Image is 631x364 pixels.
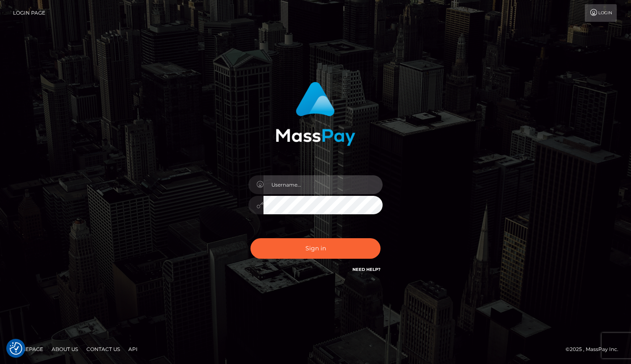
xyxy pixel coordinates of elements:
a: API [125,343,141,356]
input: Username... [263,175,383,194]
img: MassPay Login [276,82,355,146]
button: Consent Preferences [10,342,22,355]
a: Login Page [13,4,45,22]
img: Revisit consent button [10,342,22,355]
a: About Us [48,343,81,356]
a: Contact Us [83,343,123,356]
a: Login [585,4,617,22]
div: © 2025 , MassPay Inc. [566,345,625,354]
a: Homepage [9,343,47,356]
button: Sign in [250,238,381,259]
a: Need Help? [352,267,381,272]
